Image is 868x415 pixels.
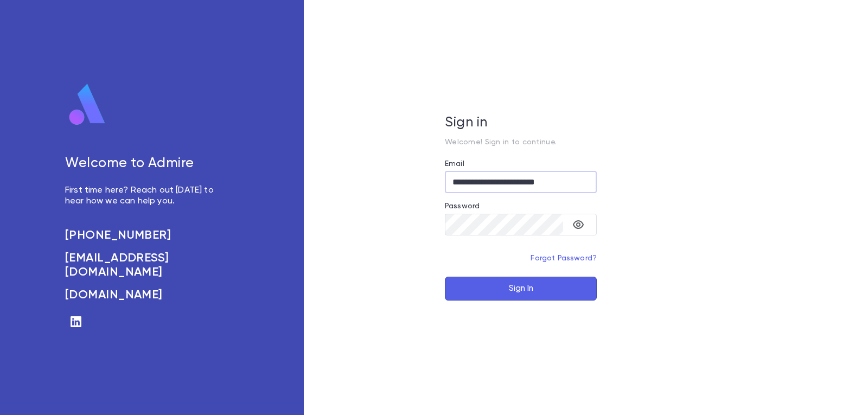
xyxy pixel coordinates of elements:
a: Forgot Password? [531,254,597,262]
a: [EMAIL_ADDRESS][DOMAIN_NAME] [65,251,226,279]
h5: Sign in [445,115,597,131]
label: Email [445,159,464,168]
a: [DOMAIN_NAME] [65,288,226,302]
button: toggle password visibility [567,214,589,235]
img: logo [65,83,110,126]
label: Password [445,202,480,210]
a: [PHONE_NUMBER] [65,228,226,242]
button: Sign In [445,277,597,301]
p: Welcome! Sign in to continue. [445,138,597,146]
h5: Welcome to Admire [65,156,226,172]
p: First time here? Reach out [DATE] to hear how we can help you. [65,185,226,207]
